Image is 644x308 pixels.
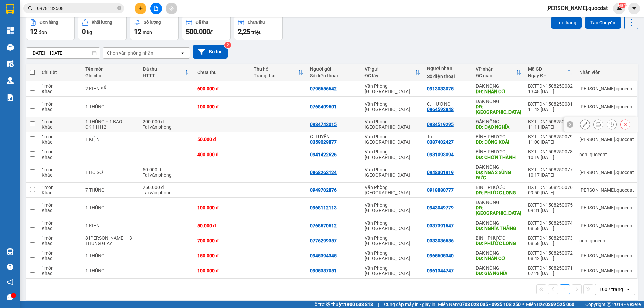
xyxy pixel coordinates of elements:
div: Chưa thu [197,70,247,75]
div: BÌNH PHƯỚC [476,149,521,155]
div: 50.000 đ [143,167,191,172]
div: 200.000 đ [143,119,191,124]
div: ngai.quocdat [579,238,634,243]
div: 1 món [42,220,78,226]
span: món [143,29,152,35]
div: Tại văn phòng [143,124,191,130]
div: 100.000 đ [197,104,247,109]
div: ĐĂK NÔNG [476,250,521,256]
div: 1 món [42,167,78,172]
div: 2 KIỆN SẮT [85,86,136,91]
div: Khác [42,155,78,160]
div: 150.000 đ [197,253,247,258]
span: 500.000 [186,27,210,36]
div: BXTTDN1508250073 [528,235,573,241]
div: Số điện thoại [427,74,469,79]
div: Nhân viên [579,70,634,75]
div: BXTTDN1508250082 [528,83,573,89]
div: simon.quocdat [579,223,634,228]
div: Khác [42,256,78,261]
div: 1 món [42,250,78,256]
div: Văn Phòng [GEOGRAPHIC_DATA] [365,235,420,246]
img: warehouse-icon [7,248,14,255]
button: file-add [150,3,162,14]
div: 1 món [42,202,78,208]
div: Người gửi [310,66,358,72]
button: 1 [560,284,570,294]
div: 08:58 [DATE] [528,226,573,231]
div: 0941422626 [310,152,337,157]
div: Số điện thoại [310,73,358,78]
div: Đã thu [196,20,208,25]
div: 0768409501 [310,104,337,109]
div: BXTTDN1508250079 [528,134,573,139]
span: search [28,6,33,11]
div: 0918880777 [427,187,454,193]
div: Tên món [85,66,136,72]
div: Mã GD [528,66,567,72]
span: 0906 477 911 [51,29,70,42]
div: 1 THÙNG [85,268,136,273]
div: CK 11H12 [85,124,136,130]
div: DĐ: CHƠN THÀNH [476,155,521,160]
div: DĐ: NGÃ 3 SÙNG ĐỨC [476,170,521,180]
span: Miền Nam [438,301,521,308]
button: Tạo Chuyến [585,17,621,29]
input: Select a date range. [26,48,100,58]
span: close-circle [117,5,121,12]
div: DĐ: PHƯỚC LONG [476,241,521,246]
div: 100 / trang [599,286,623,293]
div: Khác [42,124,78,130]
div: BXTTDN1508250074 [528,220,573,226]
span: đơn [39,29,47,35]
div: DĐ: PHƯỚC LONG [476,190,521,195]
div: DĐ: NGHĨA THẮNG [476,226,521,231]
div: 09:50 [DATE] [528,190,573,195]
th: Toggle SortBy [525,64,576,81]
div: 08:58 [DATE] [528,241,573,246]
div: simon.quocdat [579,253,634,258]
div: 50.000 đ [197,137,247,142]
span: close-circle [117,6,121,10]
div: VP gửi [365,66,415,72]
div: Văn Phòng [GEOGRAPHIC_DATA] [365,167,420,178]
div: DĐ: ĐẠO NGHĨA [476,124,521,130]
div: Đã thu [143,66,185,72]
div: BXTTDN1508250077 [528,167,573,172]
div: 1 món [42,83,78,89]
span: 2,25 [238,27,250,36]
div: BXTTDN1508250071 [528,265,573,271]
div: 0768570512 [310,223,337,228]
div: Chọn văn phòng nhận [107,50,153,56]
div: DĐ: NHÂN CƠ [476,89,521,94]
div: BÌNH PHƯỚC [476,185,521,190]
div: 600.000 đ [197,86,247,91]
img: warehouse-icon [7,44,14,51]
div: 7 THÙNG [85,187,136,193]
strong: 0708 023 035 - 0935 103 250 [459,302,521,307]
div: 1 món [42,119,78,124]
svg: open [180,50,185,56]
th: Toggle SortBy [472,64,525,81]
div: 8 THÙNG SƠN + 3 THÙNG GIẤY [85,235,136,246]
img: icon-new-feature [616,5,622,11]
div: 0868262124 [310,170,337,175]
div: 0965605340 [427,253,454,258]
span: Hỗ trợ kỹ thuật: [311,301,373,308]
div: 1 THÙNG [85,205,136,210]
span: | [579,301,580,308]
div: BÌNH PHƯỚC [476,235,521,241]
div: ĐC lấy [365,73,415,78]
th: Toggle SortBy [139,64,194,81]
span: | [378,301,379,308]
div: 1 THÙNG [85,104,136,109]
div: Người nhận [427,66,469,71]
div: Văn Phòng [GEOGRAPHIC_DATA] [365,119,420,130]
div: ĐĂK NÔNG [476,83,521,89]
div: Khác [42,172,78,178]
div: 0964592848 [427,107,454,112]
img: solution-icon [7,94,14,101]
div: ĐĂK NÔNG [476,99,521,104]
div: BÌNH PHƯỚC [476,134,521,139]
div: 0984742015 [310,122,337,127]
